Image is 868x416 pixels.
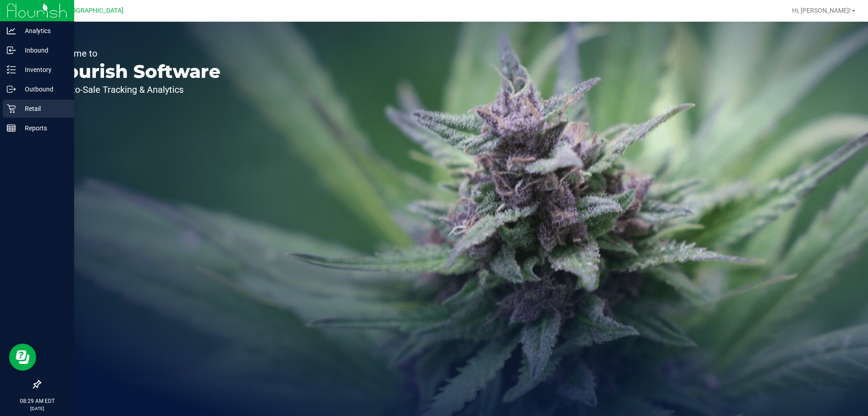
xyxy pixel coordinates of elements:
[7,26,16,35] inline-svg: Analytics
[16,25,70,36] p: Analytics
[9,344,36,371] iframe: Resource center
[16,64,70,75] p: Inventory
[16,45,70,56] p: Inbound
[4,397,70,405] p: 08:29 AM EDT
[7,104,16,113] inline-svg: Retail
[7,124,16,133] inline-svg: Reports
[16,103,70,114] p: Retail
[49,62,221,81] p: Flourish Software
[792,7,851,14] span: Hi, [PERSON_NAME]!
[7,85,16,94] inline-svg: Outbound
[16,84,70,95] p: Outbound
[16,123,70,134] p: Reports
[4,405,70,412] p: [DATE]
[7,65,16,74] inline-svg: Inventory
[49,85,221,94] p: Seed-to-Sale Tracking & Analytics
[61,7,123,14] span: [GEOGRAPHIC_DATA]
[49,49,221,58] p: Welcome to
[7,46,16,55] inline-svg: Inbound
